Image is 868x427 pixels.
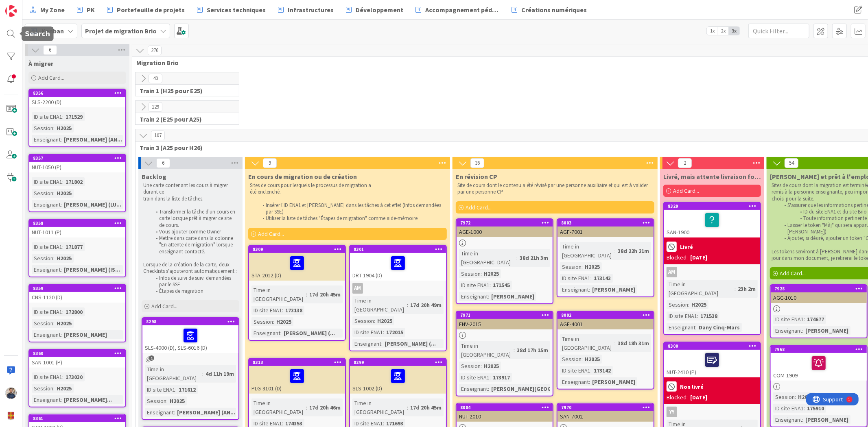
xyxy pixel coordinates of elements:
div: SLS-2200 (D) [29,97,125,107]
span: 54 [785,158,798,168]
div: 173142 [592,366,613,375]
b: Projet de migration Brio [85,27,157,35]
span: : [62,177,63,186]
span: Livré, mais attente livraison fonctionnalité [663,172,761,181]
span: : [516,253,518,262]
div: 8359CNS-1120 (D) [29,285,125,303]
div: 8002 [561,312,654,318]
span: Support [17,1,37,11]
div: ID site ENA1 [667,312,697,320]
a: PK [72,2,100,17]
div: Session [32,189,53,198]
span: : [62,373,63,381]
div: Blocked: [667,253,688,262]
div: 23h 2m [736,284,758,293]
div: NUT-1011 (P) [29,227,125,237]
p: Site de cours dont le contenu a été révisé par une personne auxiliaire et qui est à valider par u... [457,182,653,196]
div: Enseignant [32,135,61,144]
div: Session [667,300,688,309]
div: ID site ENA1 [459,373,490,382]
div: 8309STA-2012 (D) [249,246,345,281]
div: Time in [GEOGRAPHIC_DATA] [459,249,516,267]
div: H2025 [55,254,74,263]
div: ID site ENA1 [773,315,804,324]
div: ID site ENA1 [32,177,62,186]
span: : [590,366,592,375]
span: : [481,362,482,370]
div: 7970 [558,404,654,411]
div: 1 [42,3,44,10]
li: Transformer la tâche d'un cours en carte lorsque prêt à migrer ce site de cours. [151,209,238,229]
span: Backlog [142,172,166,181]
div: Time in [GEOGRAPHIC_DATA] [560,334,614,352]
div: 7928AGC-1010 [771,285,867,303]
div: Session [32,384,53,393]
div: 8358NUT-1011 (P) [29,220,125,237]
div: Session [560,262,582,271]
a: Services techniques [192,2,271,17]
p: été enclenché. [250,189,445,195]
div: H2025 [55,384,74,393]
div: 8299 [350,359,446,366]
div: 8299SLS-1002 (D) [350,359,446,394]
span: : [614,246,616,255]
div: Enseignant [459,384,488,393]
span: : [61,265,62,274]
a: Créations numériques [507,2,592,17]
span: : [61,395,62,404]
div: Session [459,362,481,370]
li: Vous ajouter comme Owner [151,229,238,235]
div: 8360SAN-1001 (P) [29,350,125,368]
span: 2x [718,27,729,35]
div: AM [667,267,677,277]
li: Mettre dans carte dans la colonne "En attente de migration" lorsque enseignant contacté. [151,235,238,255]
div: STA-2012 (D) [249,253,345,281]
span: : [488,292,489,301]
div: AM [352,283,363,294]
h5: Search [25,30,50,38]
div: DRT-1904 (D) [350,253,446,281]
div: 17d 20h 49m [408,301,444,309]
span: Kanban [42,26,64,36]
div: 173143 [592,274,613,283]
span: 129 [149,102,162,112]
div: 38d 22h 21m [616,246,651,255]
div: ID site ENA1 [352,328,383,337]
span: À migrer [28,59,53,68]
div: 8309 [249,246,345,253]
span: My Zone [40,5,65,15]
div: Enseignant [32,200,61,209]
span: : [589,377,590,386]
div: H2025 [55,124,74,133]
div: 8313 [253,359,345,365]
div: Time in [GEOGRAPHIC_DATA] [459,341,514,359]
div: Session [459,269,481,278]
div: Enseignant [32,395,61,404]
div: 8329 [668,203,760,209]
span: 1 [149,355,154,361]
div: 7928 [774,286,867,292]
span: : [614,339,616,348]
span: Train 1 (H25 pour E25) [140,87,229,95]
div: Enseignant [251,329,280,338]
span: : [804,315,805,324]
span: : [374,316,375,325]
div: [PERSON_NAME] [803,326,851,335]
div: AGF-7001 [558,227,654,237]
div: 38d 17h 15m [515,346,550,355]
span: 3x [729,27,740,35]
span: 40 [149,74,162,83]
div: ID site ENA1 [32,373,62,381]
span: : [795,392,796,401]
div: 171545 [491,281,512,290]
div: 171612 [177,385,198,394]
div: Session [251,317,273,326]
div: ID site ENA1 [32,307,62,316]
span: : [53,319,55,328]
div: 173030 [63,373,85,381]
div: H2025 [55,189,74,198]
span: Développement [356,5,403,15]
div: 8300 [664,342,760,350]
div: 173917 [491,373,512,382]
div: Time in [GEOGRAPHIC_DATA] [251,285,306,303]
